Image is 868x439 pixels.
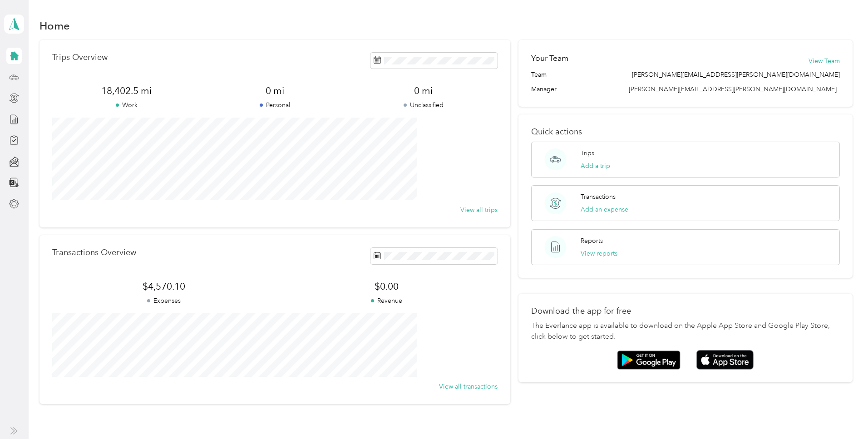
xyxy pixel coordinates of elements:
p: Unclassified [349,100,498,110]
span: 0 mi [349,84,498,97]
h2: Your Team [531,53,568,64]
p: Expenses [52,296,275,306]
iframe: Everlance-gr Chat Button Frame [817,388,868,439]
p: Revenue [275,296,498,306]
h1: Home [39,21,70,30]
button: Add an expense [581,205,628,214]
span: Manager [531,84,557,94]
p: Trips [581,148,594,158]
button: View all transactions [439,382,498,391]
p: Transactions Overview [52,248,136,257]
span: Team [531,70,547,79]
span: $4,570.10 [52,280,275,293]
p: The Everlance app is available to download on the Apple App Store and Google Play Store, click be... [531,321,840,342]
button: View Team [809,56,840,66]
button: Add a trip [581,161,610,171]
p: Personal [201,100,349,110]
p: Work [52,100,201,110]
p: Quick actions [531,127,840,137]
span: [PERSON_NAME][EMAIL_ADDRESS][PERSON_NAME][DOMAIN_NAME] [629,85,837,93]
img: App store [696,350,754,370]
span: [PERSON_NAME][EMAIL_ADDRESS][PERSON_NAME][DOMAIN_NAME] [632,70,840,79]
button: View reports [581,249,617,258]
span: 18,402.5 mi [52,84,201,97]
p: Download the app for free [531,306,840,316]
span: $0.00 [275,280,498,293]
img: Google play [617,350,681,370]
p: Transactions [581,192,616,202]
p: Trips Overview [52,53,108,62]
button: View all trips [460,205,498,215]
p: Reports [581,236,603,246]
span: 0 mi [201,84,349,97]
